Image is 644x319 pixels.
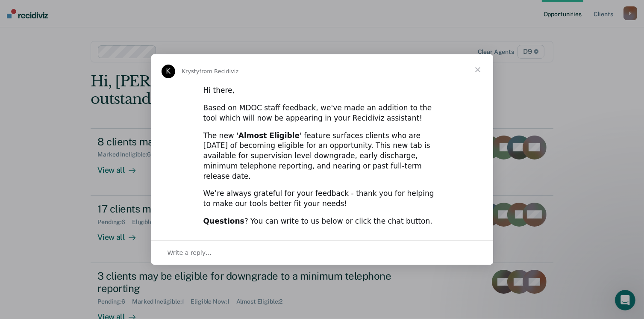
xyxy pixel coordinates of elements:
[203,217,244,225] b: Questions
[203,86,441,96] div: Hi there,
[182,68,200,74] span: Krysty
[168,247,212,258] span: Write a reply…
[462,54,493,85] span: Close
[203,131,441,182] div: The new ' ' feature surfaces clients who are [DATE] of becoming eligible for an opportunity. This...
[162,65,175,78] div: Profile image for Krysty
[203,103,441,124] div: Based on MDOC staff feedback, we've made an addition to the tool which will now be appearing in y...
[203,189,441,209] div: We’re always grateful for your feedback - thank you for helping to make our tools better fit your...
[238,131,300,140] b: Almost Eligible
[203,216,441,227] div: ? You can write to us below or click the chat button.
[200,68,239,74] span: from Recidiviz
[151,240,493,265] div: Open conversation and reply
